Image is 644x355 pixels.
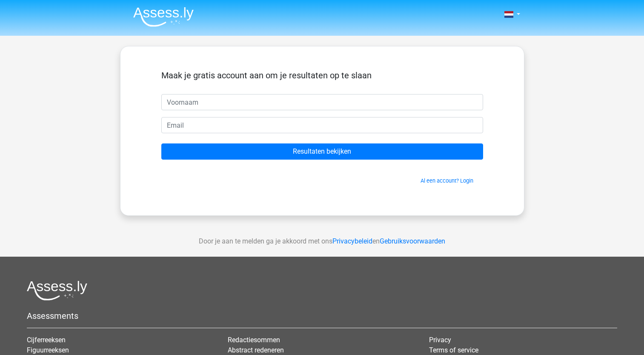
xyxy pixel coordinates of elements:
[161,117,483,133] input: Email
[161,70,483,80] h5: Maak je gratis account aan om je resultaten op te slaan
[27,281,87,301] img: Assessly logo
[380,237,445,245] a: Gebruiksvoorwaarden
[161,143,483,160] input: Resultaten bekijken
[332,237,372,245] a: Privacybeleid
[228,336,280,344] a: Redactiesommen
[161,94,483,110] input: Voornaam
[228,346,284,354] a: Abstract redeneren
[27,346,69,354] a: Figuurreeksen
[429,346,478,354] a: Terms of service
[133,7,194,27] img: Assessly
[421,177,473,184] a: Al een account? Login
[429,336,451,344] a: Privacy
[27,311,617,321] h5: Assessments
[27,336,66,344] a: Cijferreeksen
